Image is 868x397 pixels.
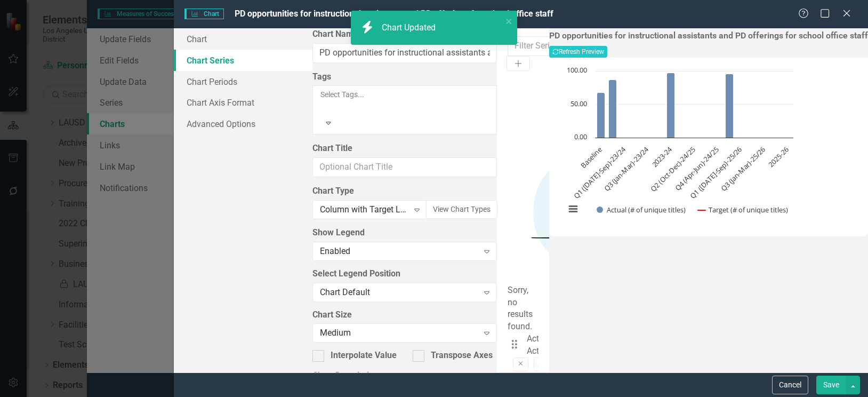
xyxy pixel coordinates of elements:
text: Q4 (Apr-Jun)-24/25 [673,145,721,193]
text: 2025-26 [766,145,790,169]
div: Medium [320,327,478,339]
label: Chart Type [312,185,497,197]
path: Baseline, 68. Actual (# of unique titles). [597,93,605,138]
button: Show Actual (# of unique titles) [597,205,686,215]
button: Show Target (# of unique titles) [698,205,789,215]
div: Chart. Highcharts interactive chart. [560,66,857,226]
label: Chart Size [312,309,497,321]
path: 2024-25, 96. Actual (# of unique titles). [726,74,734,138]
img: No results found [508,71,827,284]
div: Chart Updated [382,22,438,34]
button: close [505,15,513,27]
text: 0.00 [574,132,587,141]
h3: PD opportunities for instructional assistants and PD offerings for school office staff [549,31,868,41]
text: Q2 (Oct-Dec)-24/25 [648,145,697,194]
text: 2023-24 [650,145,674,169]
path: 2022-23, 87. Actual (# of unique titles). [609,80,617,138]
label: Chart Description [312,370,497,382]
div: Sorry, no results found. [508,284,539,333]
label: Show Legend [312,227,497,239]
div: Transpose Axes [431,350,493,362]
div: Column with Target Line [320,204,408,216]
label: Chart Title [312,142,497,155]
div: Interpolate Values [331,350,401,362]
text: Q3 (Jan-Mar)-23/24 [602,145,651,194]
div: Select Tags... [320,89,489,100]
text: Q3 (Jan-Mar)-25/26 [719,145,767,193]
span: Chart [184,9,224,19]
button: Refresh Preview [549,46,607,58]
path: 2023-24, 97. Actual (# of unique titles). [667,73,675,138]
text: 100.00 [567,65,587,75]
input: Optional Chart Title [312,157,497,177]
button: Save [816,376,846,394]
label: Tags [312,71,497,83]
button: View chart menu, Chart [566,202,581,217]
text: Q1 ([DATE]-Sep)-23/24 [572,145,628,201]
label: Select Legend Position [312,268,497,280]
a: Chart [174,28,312,50]
input: Filter Series... [508,36,588,56]
text: Baseline [578,145,604,170]
span: PD opportunities for instructional assistants and PD offerings for school office staff [235,9,553,19]
g: Actual (# of unique titles), series 1 of 2. Bar series with 17 bars. [597,71,789,138]
div: Target (# of unique titles) [527,371,539,384]
text: Q1 ([DATE]-Sep)-25/26 [688,145,744,201]
button: View Chart Types [426,200,497,219]
a: Chart Series [174,50,312,71]
div: Actual (# of unique titles) [527,333,539,345]
div: Enabled [320,245,478,257]
a: Advanced Options [174,113,312,134]
a: Chart Axis Format [174,92,312,113]
a: Chart Periods [174,71,312,92]
div: Chart Default [320,286,478,298]
label: Chart Name [312,28,497,41]
button: Cancel [772,376,808,394]
div: Actual (# of unique titles) [527,345,539,358]
svg: Interactive chart [560,66,799,226]
text: 50.00 [570,99,587,108]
